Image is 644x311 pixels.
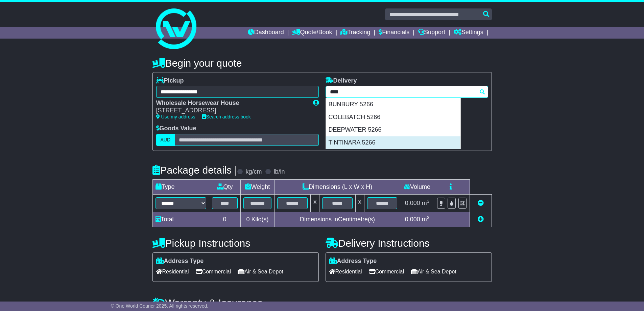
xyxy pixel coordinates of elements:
[400,179,434,194] td: Volume
[246,216,249,223] span: 0
[248,27,284,39] a: Dashboard
[152,212,209,227] td: Total
[326,111,460,124] div: COLEBATCH 5266
[422,200,430,206] span: m
[326,98,460,111] div: BUNBURY 5266
[427,199,430,204] sup: 3
[273,168,285,176] label: lb/in
[156,107,306,114] div: [STREET_ADDRESS]
[156,114,195,119] a: Use my address
[275,212,400,227] td: Dimensions in Centimetre(s)
[240,179,275,194] td: Weight
[156,99,306,107] div: Wholesale Horsewear House
[454,27,483,39] a: Settings
[152,58,492,69] h4: Begin your quote
[156,125,196,132] label: Goods Value
[418,27,445,39] a: Support
[209,179,240,194] td: Qty
[478,216,484,223] a: Add new item
[156,258,204,265] label: Address Type
[202,114,251,119] a: Search address book
[326,136,460,149] div: TINTINARA 5266
[340,27,370,39] a: Tracking
[329,266,362,277] span: Residential
[379,27,409,39] a: Financials
[326,238,492,249] h4: Delivery Instructions
[326,77,357,85] label: Delivery
[326,124,460,136] div: DEEPWATER 5266
[111,303,209,309] span: © One World Courier 2025. All rights reserved.
[245,168,262,176] label: kg/cm
[156,77,184,85] label: Pickup
[209,212,240,227] td: 0
[478,200,484,206] a: Remove this item
[152,164,237,176] h4: Package details |
[238,266,283,277] span: Air & Sea Depot
[311,194,319,212] td: x
[369,266,404,277] span: Commercial
[405,200,420,206] span: 0.000
[326,86,488,98] typeahead: Please provide city
[240,212,275,227] td: Kilo(s)
[152,238,319,249] h4: Pickup Instructions
[152,179,209,194] td: Type
[422,216,430,223] span: m
[329,258,377,265] label: Address Type
[156,266,189,277] span: Residential
[156,134,175,146] label: AUD
[152,297,492,308] h4: Warranty & Insurance
[411,266,456,277] span: Air & Sea Depot
[196,266,231,277] span: Commercial
[427,215,430,220] sup: 3
[405,216,420,223] span: 0.000
[355,194,364,212] td: x
[292,27,332,39] a: Quote/Book
[275,179,400,194] td: Dimensions (L x W x H)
